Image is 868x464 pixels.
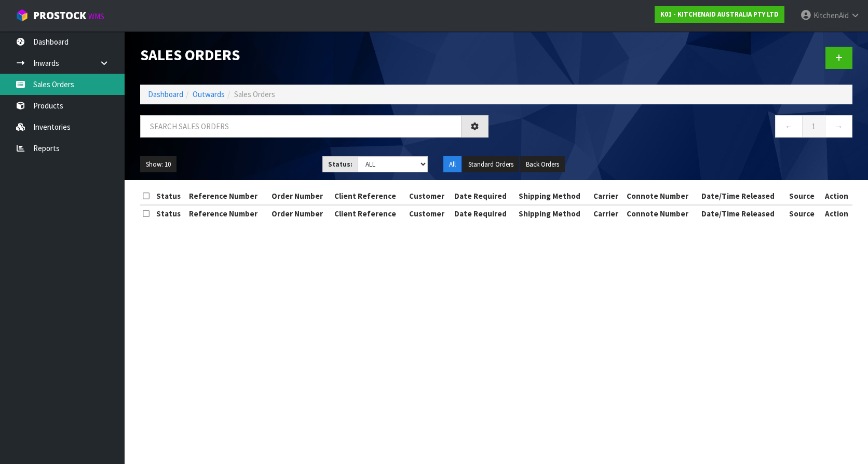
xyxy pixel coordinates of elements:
th: Order Number [269,188,332,204]
span: Sales Orders [234,89,275,99]
img: cube-alt.png [16,9,29,22]
th: Connote Number [624,205,699,222]
button: Back Orders [520,156,565,173]
th: Customer [406,188,452,204]
a: 1 [802,115,825,138]
th: Order Number [269,205,332,222]
th: Date Required [452,188,516,204]
strong: Status: [328,160,352,169]
th: Date/Time Released [699,188,786,204]
a: Dashboard [148,89,183,99]
th: Shipping Method [516,205,591,222]
th: Shipping Method [516,188,591,204]
th: Action [821,205,852,222]
th: Status [154,205,187,222]
button: Standard Orders [463,156,519,173]
a: ← [775,115,803,138]
th: Client Reference [332,205,406,222]
span: KitchenAid [813,10,849,20]
small: WMS [88,11,104,21]
th: Source [786,205,821,222]
th: Carrier [591,205,625,222]
h1: Sales Orders [140,47,489,63]
a: Outwards [193,89,225,99]
th: Customer [406,205,452,222]
strong: K01 - KITCHENAID AUSTRALIA PTY LTD [660,10,779,19]
th: Reference Number [186,205,268,222]
input: Search sales orders [140,115,462,138]
th: Date/Time Released [699,205,786,222]
th: Reference Number [186,188,268,204]
th: Carrier [591,188,625,204]
th: Action [821,188,852,204]
th: Connote Number [624,188,699,204]
th: Date Required [452,205,516,222]
th: Client Reference [332,188,406,204]
span: ProStock [33,9,86,22]
th: Source [786,188,821,204]
th: Status [154,188,187,204]
button: Show: 10 [140,156,177,173]
button: All [443,156,462,173]
nav: Page navigation [504,115,852,141]
a: → [825,115,852,138]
